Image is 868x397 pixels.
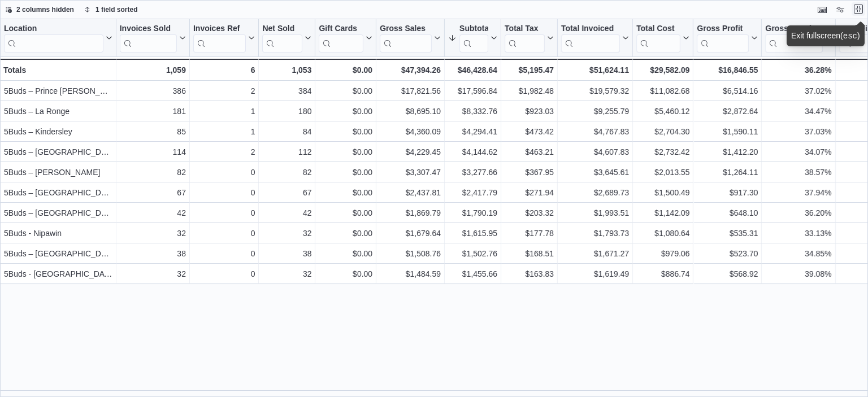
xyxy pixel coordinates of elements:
div: $0.00 [319,63,372,77]
div: $463.21 [505,145,554,159]
div: $8,695.10 [380,104,441,118]
div: 82 [262,165,311,179]
div: $8,332.76 [448,104,497,118]
div: $0.00 [319,145,372,159]
div: $1,790.19 [448,206,497,220]
div: $1,502.76 [448,247,497,260]
button: Invoices Ref [193,24,255,53]
div: Gift Cards [319,24,363,34]
div: Gross Margin [765,24,822,34]
div: $1,142.09 [636,206,689,220]
div: Location [4,24,103,34]
div: $2,013.55 [636,165,689,179]
div: Gross Sales [380,24,432,53]
div: 181 [120,104,186,118]
div: Total Cost [636,24,680,34]
div: $6,514.16 [697,84,758,98]
div: Gross Profit [697,24,749,53]
div: Net Sold [262,24,302,53]
button: 2 columns hidden [1,3,79,16]
div: $1,671.27 [561,247,629,260]
span: 1 field sorted [96,5,138,14]
div: $51,624.11 [561,63,629,77]
div: 33.13% [765,226,831,240]
div: $1,993.51 [561,206,629,220]
div: 1,053 [262,63,311,77]
div: 32 [262,267,311,281]
div: 5Buds - [GEOGRAPHIC_DATA] [4,267,112,281]
span: 2 columns hidden [16,5,74,14]
div: $0.00 [319,267,372,281]
div: 5Buds – [GEOGRAPHIC_DATA] [4,206,112,220]
div: 5Buds – Kindersley [4,125,112,138]
div: $568.92 [697,267,758,281]
div: $3,277.66 [448,165,497,179]
button: 1 field sorted [80,3,142,16]
div: $535.31 [697,226,758,240]
div: $0.00 [319,226,372,240]
div: Gift Card Sales [319,24,363,53]
div: 1,059 [120,63,186,77]
div: Subtotal [459,24,488,53]
div: $523.70 [697,247,758,260]
button: Total Invoiced [561,24,629,53]
div: 32 [120,226,186,240]
div: 6 [193,63,255,77]
div: $3,645.61 [561,165,629,179]
button: Gross Sales [380,24,441,53]
div: 85 [120,125,186,138]
div: $19,579.32 [561,84,629,98]
div: Subtotal [459,24,488,34]
div: Exit fullscreen ( ) [791,30,860,42]
div: $923.03 [505,104,554,118]
div: 0 [193,226,255,240]
div: 37.02% [765,84,831,98]
div: 0 [193,247,255,260]
div: 37.03% [765,125,831,138]
div: $29,582.09 [636,63,689,77]
button: Location [4,24,112,53]
div: $4,767.83 [561,125,629,138]
div: $1,412.20 [697,145,758,159]
div: Totals [3,63,112,77]
div: $0.00 [319,125,372,138]
button: Keyboard shortcuts [815,3,829,16]
div: $168.51 [505,247,554,260]
button: Total Cost [636,24,689,53]
div: $16,846.55 [697,63,758,77]
div: Gross Profit [697,24,749,34]
div: 32 [120,267,186,281]
div: 38.57% [765,165,831,179]
div: 34.07% [765,145,831,159]
button: Gross Margin [765,24,831,53]
div: $886.74 [636,267,689,281]
div: Invoices Ref [193,24,246,34]
div: $0.00 [319,165,372,179]
div: 5Buds – [GEOGRAPHIC_DATA] [4,186,112,199]
div: Total Tax [505,24,545,53]
div: Invoices Sold [120,24,177,34]
div: 38 [120,247,186,260]
div: $1,615.95 [448,226,497,240]
div: 36.20% [765,206,831,220]
div: $3,307.47 [380,165,441,179]
div: $2,732.42 [636,145,689,159]
div: $0.00 [319,206,372,220]
div: 38 [262,247,311,260]
div: $1,484.59 [380,267,441,281]
button: Net Sold [262,24,311,53]
kbd: esc [843,32,857,41]
div: $979.06 [636,247,689,260]
div: $4,144.62 [448,145,497,159]
div: 0 [193,267,255,281]
div: 5Buds - Nipawin [4,226,112,240]
div: 5Buds – Prince [PERSON_NAME] [4,84,112,98]
div: 1 [193,104,255,118]
div: $1,869.79 [380,206,441,220]
div: 2 [193,84,255,98]
div: 37.94% [765,186,831,199]
button: Invoices Sold [120,24,186,53]
div: 1 [193,125,255,138]
div: $203.32 [505,206,554,220]
div: 32 [262,226,311,240]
